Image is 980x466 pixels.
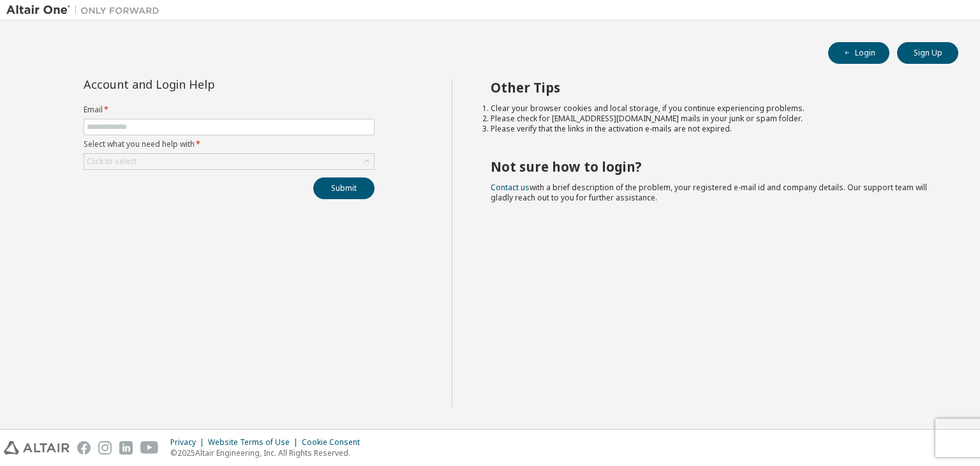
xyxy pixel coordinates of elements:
img: Altair One [6,4,166,17]
button: Sign Up [897,42,958,64]
h2: Not sure how to login? [491,158,936,175]
li: Please verify that the links in the activation e-mails are not expired. [491,124,936,134]
button: Login [828,42,889,64]
div: Click to select [87,156,137,167]
img: linkedin.svg [119,441,133,455]
h2: Other Tips [491,79,936,96]
label: Select what you need help with [84,139,375,149]
li: Please check for [EMAIL_ADDRESS][DOMAIN_NAME] mails in your junk or spam folder. [491,114,936,124]
a: Contact us [491,182,530,193]
img: facebook.svg [77,441,91,455]
div: Cookie Consent [302,437,367,447]
img: youtube.svg [140,441,159,455]
p: © 2025 Altair Engineering, Inc. All Rights Reserved. [170,447,367,458]
img: altair_logo.svg [4,441,70,455]
div: Click to select [84,154,374,169]
div: Website Terms of Use [208,437,302,447]
label: Email [84,105,375,115]
span: with a brief description of the problem, your registered e-mail id and company details. Our suppo... [491,182,927,203]
div: Privacy [170,437,208,447]
li: Clear your browser cookies and local storage, if you continue experiencing problems. [491,103,936,114]
div: Account and Login Help [84,79,316,89]
img: instagram.svg [98,441,112,455]
button: Submit [313,177,375,199]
